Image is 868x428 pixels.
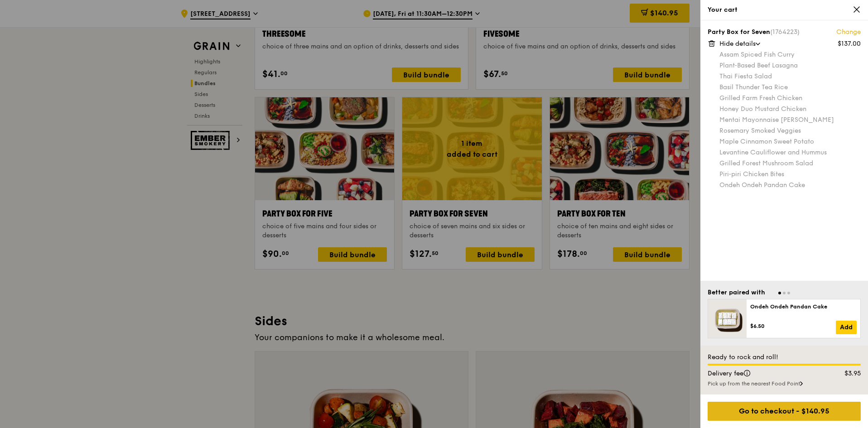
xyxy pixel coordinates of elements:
[770,28,800,36] span: (1764223)
[825,369,867,378] div: $3.95
[702,369,825,378] div: Delivery fee
[719,159,861,168] div: Grilled Forest Mushroom Salad
[719,181,861,190] div: Ondeh Ondeh Pandan Cake
[836,28,861,37] a: Change
[719,126,861,135] div: Rosemary Smoked Veggies
[708,402,861,421] div: Go to checkout - $140.95
[719,40,756,48] span: Hide details
[719,148,861,157] div: Levantine Cauliflower and Hummus
[836,321,857,334] a: Add
[719,105,861,114] div: Honey Duo Mustard Chicken
[708,380,861,387] div: Pick up from the nearest Food Point
[719,50,861,59] div: Assam Spiced Fish Curry
[708,5,861,14] div: Your cart
[778,292,781,294] span: Go to slide 1
[719,94,861,103] div: Grilled Farm Fresh Chicken
[719,170,861,179] div: Piri‑piri Chicken Bites
[719,115,861,125] div: Mentai Mayonnaise [PERSON_NAME]
[719,83,861,92] div: Basil Thunder Tea Rice
[787,292,790,294] span: Go to slide 3
[708,288,765,297] div: Better paired with
[750,303,857,310] div: Ondeh Ondeh Pandan Cake
[708,28,861,37] div: Party Box for Seven
[750,322,836,330] div: $6.50
[838,39,861,48] div: $137.00
[708,353,861,362] div: Ready to rock and roll!
[719,137,861,146] div: Maple Cinnamon Sweet Potato
[719,61,861,70] div: Plant‑Based Beef Lasagna
[783,292,786,294] span: Go to slide 2
[719,72,861,81] div: Thai Fiesta Salad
